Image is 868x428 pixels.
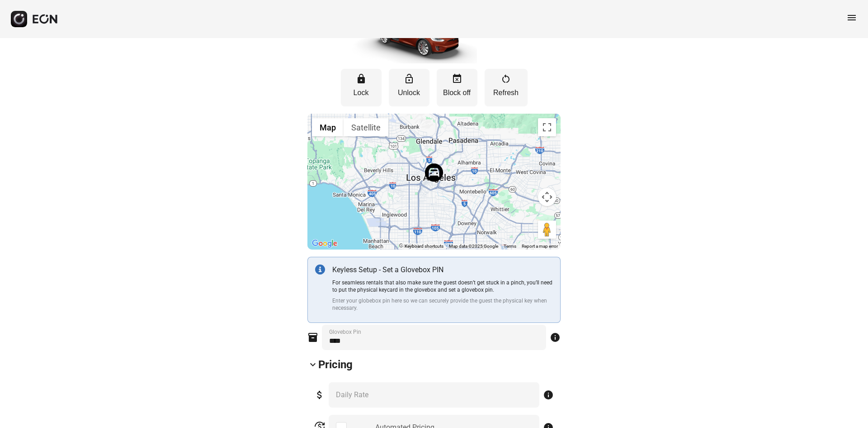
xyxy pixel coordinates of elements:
[307,359,318,370] span: keyboard_arrow_down
[389,69,429,106] button: Unlock
[314,390,325,400] span: attach_money
[341,69,382,106] button: Lock
[550,332,561,343] span: info
[538,221,556,239] button: Drag Pegman onto the map to open Street View
[538,188,556,206] button: Map camera controls
[452,73,462,84] span: event_busy
[307,332,318,343] span: inventory_2
[332,279,553,293] p: For seamless rentals that also make sure the guest doesn’t get stuck in a pinch, you’ll need to p...
[485,69,528,106] button: Refresh
[312,118,344,136] button: Show street map
[310,238,340,250] a: Open this area in Google Maps (opens a new window)
[393,87,425,98] p: Unlock
[449,244,498,249] span: Map data ©2025 Google
[345,87,377,98] p: Lock
[332,297,553,312] p: Enter your globebox pin here so we can securely provide the guest the physical key when necessary.
[344,118,388,136] button: Show satellite imagery
[310,238,340,250] img: Google
[846,12,857,23] span: menu
[329,328,361,336] label: Glovebox Pin
[356,73,367,84] span: lock
[315,264,325,274] img: info
[441,87,473,98] p: Block off
[332,264,553,275] p: Keyless Setup - Set a Glovebox PIN
[489,87,523,98] p: Refresh
[522,244,558,249] a: Report a map error
[405,243,443,250] button: Keyboard shortcuts
[404,73,415,84] span: lock_open
[318,357,353,372] h2: Pricing
[500,73,511,84] span: restart_alt
[543,390,554,400] span: info
[538,118,556,136] button: Toggle fullscreen view
[437,69,477,106] button: Block off
[504,244,516,249] a: Terms (opens in new tab)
